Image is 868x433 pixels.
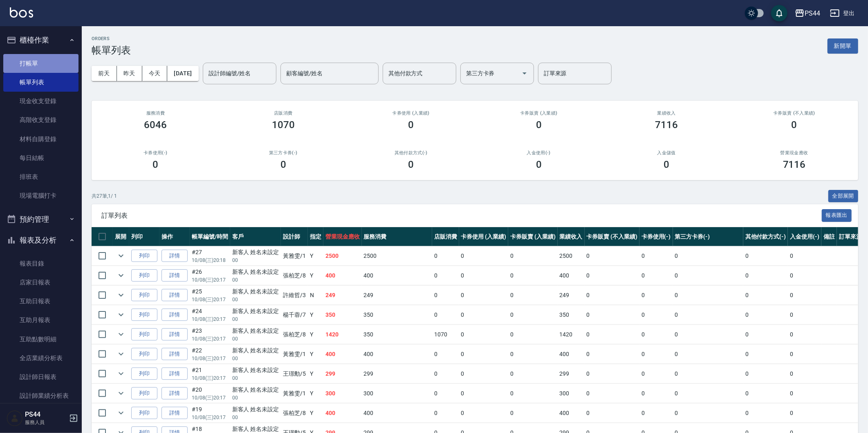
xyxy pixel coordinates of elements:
[3,130,79,149] a: 材料自購登錄
[229,111,338,116] h2: 店販消費
[281,227,308,246] th: 設計師
[113,227,129,246] th: 展開
[192,355,228,362] p: 10/08 (三) 20:17
[7,410,23,426] img: Person
[822,211,852,219] a: 報表匯出
[743,227,788,246] th: 其他付款方式(-)
[117,66,142,81] button: 昨天
[459,286,509,305] td: 0
[281,266,308,285] td: 張柏芝 /8
[639,384,673,403] td: 0
[10,7,33,18] img: Logo
[357,150,465,156] h2: 其他付款方式(-)
[190,305,230,325] td: #24
[323,345,362,364] td: 400
[3,330,79,349] a: 互助點數明細
[792,5,823,22] button: PS44
[771,5,787,21] button: save
[190,384,230,403] td: #20
[743,364,788,383] td: 0
[192,276,228,284] p: 10/08 (三) 20:17
[362,364,432,383] td: 299
[837,227,864,246] th: 訂單來源
[459,325,509,344] td: 0
[432,325,459,344] td: 1070
[25,410,67,419] h5: PS44
[459,364,509,383] td: 0
[323,246,362,266] td: 2500
[232,405,279,414] div: 新客人 姓名未設定
[3,254,79,273] a: 報表目錄
[192,414,228,421] p: 10/08 (三) 20:17
[230,227,281,246] th: 客戶
[673,404,743,423] td: 0
[508,384,558,403] td: 0
[459,266,509,285] td: 0
[788,246,821,266] td: 0
[508,345,558,364] td: 0
[192,374,228,382] p: 10/08 (三) 20:17
[190,404,230,423] td: #19
[362,404,432,423] td: 400
[432,286,459,305] td: 0
[232,307,279,316] div: 新客人 姓名未設定
[323,286,362,305] td: 249
[828,42,858,50] a: 新開單
[190,345,230,364] td: #22
[655,119,678,131] h3: 7116
[821,227,837,246] th: 備註
[558,227,585,246] th: 業績收入
[827,6,858,21] button: 登出
[639,286,673,305] td: 0
[805,8,820,18] div: PS44
[822,209,852,222] button: 報表匯出
[432,345,459,364] td: 0
[232,327,279,335] div: 新客人 姓名未設定
[115,368,127,380] button: expand row
[743,246,788,266] td: 0
[508,404,558,423] td: 0
[232,316,279,323] p: 00
[308,325,323,344] td: Y
[232,335,279,343] p: 00
[281,345,308,364] td: 黃雅雯 /1
[612,111,721,116] h2: 業績收入
[115,250,127,262] button: expand row
[131,269,157,282] button: 列印
[3,209,79,230] button: 預約管理
[3,54,79,73] a: 打帳單
[323,227,362,246] th: 營業現金應收
[558,305,585,325] td: 350
[408,119,414,131] h3: 0
[673,384,743,403] td: 0
[639,266,673,285] td: 0
[280,159,286,170] h3: 0
[362,345,432,364] td: 400
[585,345,639,364] td: 0
[639,364,673,383] td: 0
[308,305,323,325] td: Y
[161,309,188,321] a: 詳情
[308,227,323,246] th: 指定
[131,387,157,400] button: 列印
[558,364,585,383] td: 299
[323,364,362,383] td: 299
[232,366,279,374] div: 新客人 姓名未設定
[232,346,279,355] div: 新客人 姓名未設定
[585,286,639,305] td: 0
[92,66,117,81] button: 前天
[153,159,158,170] h3: 0
[115,387,127,399] button: expand row
[161,289,188,302] a: 詳情
[190,266,230,285] td: #26
[323,404,362,423] td: 400
[161,328,188,341] a: 詳情
[362,325,432,344] td: 350
[792,119,797,131] h3: 0
[485,150,593,156] h2: 入金使用(-)
[3,73,79,92] a: 帳單列表
[673,266,743,285] td: 0
[783,159,806,170] h3: 7116
[788,364,821,383] td: 0
[167,66,198,81] button: [DATE]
